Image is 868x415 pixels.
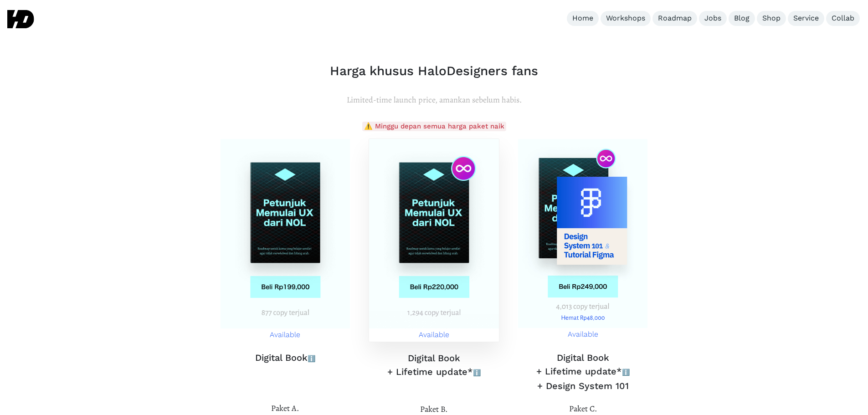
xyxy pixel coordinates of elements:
p: Available [369,328,499,342]
div: Home [572,14,593,23]
a: Collab [826,11,860,26]
div: Service [793,14,819,23]
a: Available [369,138,499,342]
a: Shop [757,11,786,26]
a: Roadmap [652,11,697,26]
p: Available [221,328,350,342]
p: Available [518,328,648,341]
a: Blog [729,11,755,26]
a: Jobs [699,11,727,26]
div: Collab [832,14,854,23]
span: ℹ️ [308,355,315,362]
p: Limited-time launch price, amankan sebelum habis. [220,93,648,107]
span: ⚠️ Minggu depan semua harga paket naik [362,122,506,131]
a: Available [220,138,351,342]
h3: Digital Book + Lifetime update* + Design System 101 [518,351,648,393]
div: Blog [734,14,750,23]
a: Available [518,138,648,342]
span: ℹ️ [473,369,481,376]
div: Shop [762,14,781,23]
span: Paket A. [271,403,299,414]
h3: Digital Book [220,351,351,365]
span: Paket C. [569,403,597,414]
img: harga buku petunjuk memulai ux dari nol paket c [221,139,350,328]
span: Paket B. [420,404,447,415]
a: Home [567,11,599,26]
div: Roadmap [658,14,692,23]
span: ℹ️ [622,369,630,376]
a: Service [788,11,824,26]
div: Workshops [606,14,645,23]
div: Jobs [704,14,721,23]
a: Workshops [601,11,651,26]
img: harga buku petunjuk memulai ux dari nol paket b [369,139,499,328]
h3: Digital Book + Lifetime update* [369,351,499,379]
h2: Harga khusus HaloDesigners fans [220,63,648,79]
